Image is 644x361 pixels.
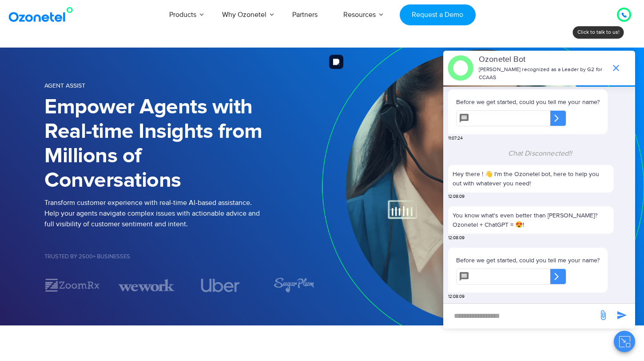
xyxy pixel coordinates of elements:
[479,66,606,82] p: [PERSON_NAME] recognized as a Leader by G2 for CCAAS
[448,193,465,200] span: 12:08:09
[448,235,465,241] span: 12:08:09
[614,331,635,352] button: Close chat
[44,95,322,193] h1: Empower Agents with Real-time Insights from Millions of Conversations
[201,279,239,292] img: uber
[453,211,609,229] p: You know what's even better than [PERSON_NAME]? Ozonetel + ChatGPT = 😍!
[448,308,593,324] div: new-msg-input
[479,54,606,66] p: Ozonetel Bot
[118,277,174,293] div: 3 / 7
[44,254,322,260] h5: Trusted by 2500+ Businesses
[118,277,174,293] img: wework
[266,277,322,293] div: 5 / 7
[273,277,315,293] img: sugarplum
[613,306,631,324] span: send message
[400,4,476,25] a: Request a Demo
[607,59,625,77] span: end chat or minimize
[448,135,463,142] span: 11:07:24
[44,197,322,229] p: Transform customer experience with real-time AI-based assistance. Help your agents navigate compl...
[456,97,600,107] p: Before we get started, could you tell me your name?
[44,82,85,89] span: Agent Assist
[44,277,100,293] div: 2 / 7
[448,293,465,300] span: 12:08:09
[594,306,612,324] span: send message
[456,256,600,265] p: Before we get started, could you tell me your name?
[192,279,248,292] div: 4 / 7
[453,169,609,188] p: Hey there ! 👋 I'm the Ozonetel bot, here to help you out with whatever you need!
[508,149,572,158] span: Chat Disconnected!!
[448,55,473,81] img: header
[44,277,322,293] div: Image Carousel
[44,277,100,293] img: zoomrx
